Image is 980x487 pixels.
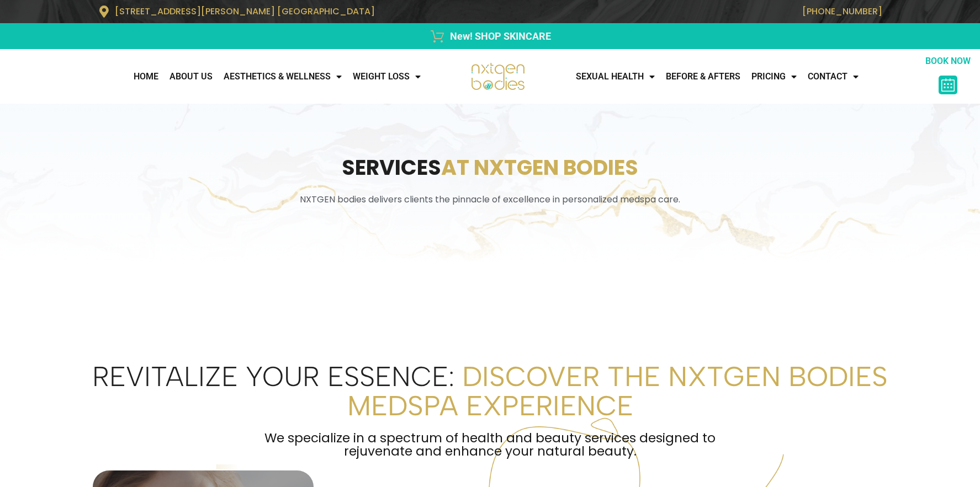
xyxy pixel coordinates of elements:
[922,55,974,68] p: BOOK NOW
[93,193,888,206] p: NXTGEN bodies delivers clients the pinnacle of excellence in personalized medspa care.
[258,431,722,458] p: We specialize in a spectrum of health and beauty services designed to rejuvenate and enhance your...
[218,66,347,88] a: AESTHETICS & WELLNESS
[496,6,882,17] p: [PHONE_NUMBER]
[441,153,638,182] span: AT NXTGEN BODIES
[347,360,888,422] b: Discover the NxtGen Bodies Medspa Experience
[802,66,864,88] a: CONTACT
[164,66,218,88] a: About Us
[93,153,888,182] h1: services
[570,66,660,88] a: Sexual Health
[115,5,375,18] span: [STREET_ADDRESS][PERSON_NAME] [GEOGRAPHIC_DATA]
[347,66,426,88] a: WEIGHT LOSS
[128,66,164,88] a: Home
[660,66,746,88] a: Before & Afters
[87,362,893,420] h2: Revitalize Your Essence:
[6,66,426,88] nav: Menu
[98,29,882,44] a: New! SHOP SKINCARE
[746,66,802,88] a: Pricing
[447,29,551,44] span: New! SHOP SKINCARE
[570,66,922,88] nav: Menu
